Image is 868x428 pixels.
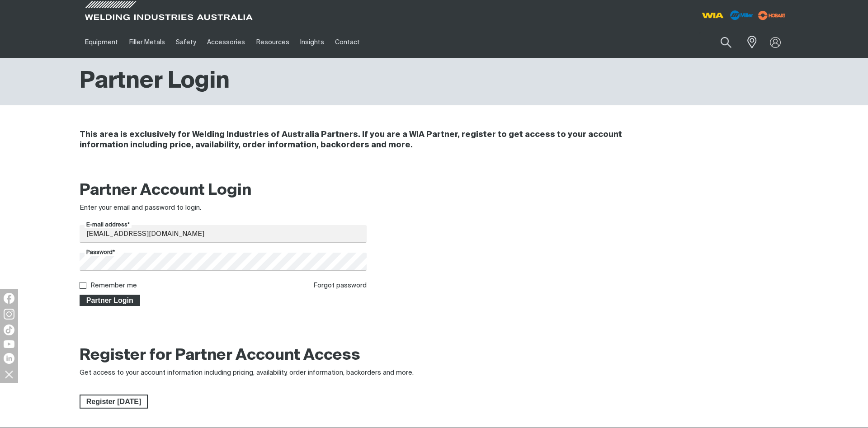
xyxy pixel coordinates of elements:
span: Get access to your account information including pricing, availability, order information, backor... [80,369,414,376]
input: Product name or item number... [699,32,741,53]
img: Facebook [4,293,14,304]
a: Insights [295,27,330,58]
a: Contact [330,27,365,58]
a: Register Today [80,395,148,409]
span: Register [DATE] [80,395,147,409]
a: Safety [170,27,202,58]
a: Forgot password [313,282,367,289]
label: Remember me [90,282,137,289]
img: TikTok [4,325,14,335]
nav: Main [80,27,611,58]
img: hide socials [1,367,17,382]
h2: Partner Account Login [80,181,367,201]
a: Accessories [202,27,250,58]
div: Enter your email and password to login. [80,203,367,213]
a: Equipment [80,27,123,58]
img: YouTube [4,340,14,348]
h4: This area is exclusively for Welding Industries of Australia Partners. If you are a WIA Partner, ... [80,130,668,151]
img: LinkedIn [4,353,14,364]
span: Partner Login [80,295,139,306]
button: Search products [711,32,741,53]
img: Instagram [4,309,14,320]
a: Filler Metals [123,27,170,58]
img: miller [755,9,788,22]
h2: Register for Partner Account Access [80,346,360,366]
button: Partner Login [80,295,140,306]
h1: Partner Login [80,67,230,96]
a: Resources [251,27,295,58]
